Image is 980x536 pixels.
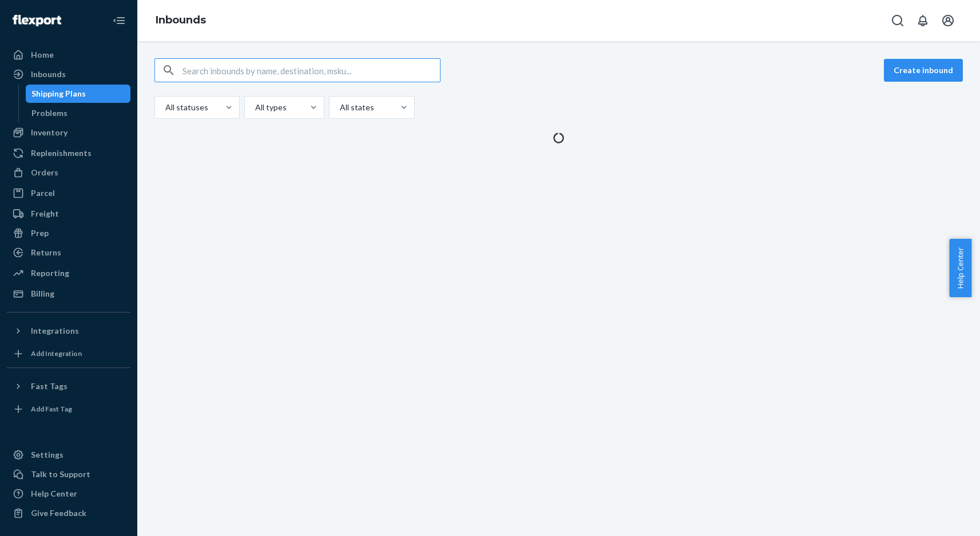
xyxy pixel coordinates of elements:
button: Create inbound [884,59,963,82]
a: Inventory [7,123,130,142]
a: Freight [7,205,130,223]
div: Orders [31,167,58,178]
div: Freight [31,208,59,219]
div: Add Integration [31,349,82,358]
a: Help Center [7,485,130,503]
a: Inbounds [156,14,206,26]
div: Returns [31,247,61,258]
div: Give Feedback [31,507,86,519]
input: All statuses [164,102,165,113]
input: All states [339,102,340,113]
a: Add Integration [7,345,130,363]
a: Add Fast Tag [7,400,130,418]
a: Shipping Plans [26,85,131,103]
a: Prep [7,224,130,242]
div: Integrations [31,325,79,337]
input: Search inbounds by name, destination, msku... [182,59,440,82]
ol: breadcrumbs [146,4,215,37]
a: Inbounds [7,65,130,83]
button: Open account menu [937,9,959,32]
div: Talk to Support [31,469,90,480]
button: Help Center [949,239,971,297]
div: Fast Tags [31,381,68,392]
a: Parcel [7,184,130,202]
a: Talk to Support [7,465,130,483]
a: Billing [7,285,130,303]
div: Problems [31,107,68,119]
button: Open Search Box [886,9,909,32]
a: Home [7,46,130,64]
div: Home [31,49,54,61]
a: Reporting [7,264,130,282]
a: Orders [7,163,130,182]
a: Returns [7,243,130,262]
button: Integrations [7,322,130,340]
a: Problems [26,104,131,122]
button: Give Feedback [7,504,130,522]
div: Add Fast Tag [31,404,72,414]
button: Fast Tags [7,377,130,395]
input: All types [254,102,255,113]
div: Settings [31,449,64,461]
div: Shipping Plans [31,88,86,99]
button: Open notifications [911,9,934,32]
a: Settings [7,446,130,464]
div: Inbounds [31,69,66,80]
a: Replenishments [7,144,130,162]
img: Flexport logo [13,15,61,26]
div: Inventory [31,127,68,138]
div: Replenishments [31,147,92,159]
div: Billing [31,288,54,299]
button: Close Navigation [108,9,130,32]
div: Help Center [31,488,77,499]
div: Reporting [31,267,69,279]
div: Parcel [31,187,55,199]
div: Prep [31,227,49,239]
